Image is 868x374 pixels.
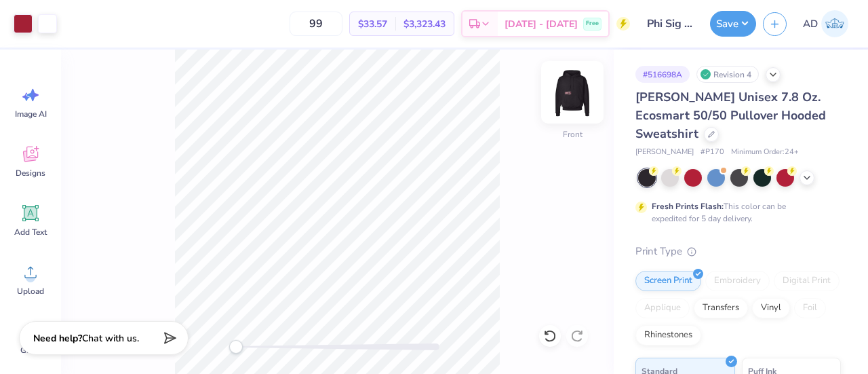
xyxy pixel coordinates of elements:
div: Accessibility label [229,340,243,354]
input: – – [290,12,342,36]
div: Applique [635,298,690,318]
img: Ava Dee [821,10,848,37]
div: # 516698A [635,66,690,83]
span: [PERSON_NAME] [635,147,694,158]
span: [PERSON_NAME] Unisex 7.8 Oz. Ecosmart 50/50 Pullover Hooded Sweatshirt [635,89,826,142]
strong: Need help? [33,332,82,345]
div: Vinyl [752,298,790,318]
a: AD [797,10,854,37]
span: Minimum Order: 24 + [731,147,799,158]
div: Transfers [694,298,748,318]
div: Rhinestones [635,325,701,345]
img: Front [545,65,599,119]
span: $3,323.43 [403,17,446,31]
span: [DATE] - [DATE] [505,17,578,31]
span: AD [803,16,818,32]
div: Front [563,128,583,141]
div: Screen Print [635,271,701,291]
button: Save [710,11,756,37]
span: Add Text [14,227,47,238]
span: Image AI [15,109,47,119]
span: Chat with us. [82,332,139,345]
div: Embroidery [705,271,770,291]
span: Free [586,19,599,29]
div: Revision 4 [696,66,759,83]
div: Print Type [635,244,841,259]
div: This color can be expedited for 5 day delivery. [652,200,818,225]
strong: Fresh Prints Flash: [652,201,724,212]
div: Foil [794,298,826,318]
input: Untitled Design [637,10,703,37]
span: Upload [17,286,44,297]
span: $33.57 [358,17,387,31]
div: Digital Print [774,271,840,291]
span: # P170 [701,147,724,158]
span: Designs [16,168,45,179]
